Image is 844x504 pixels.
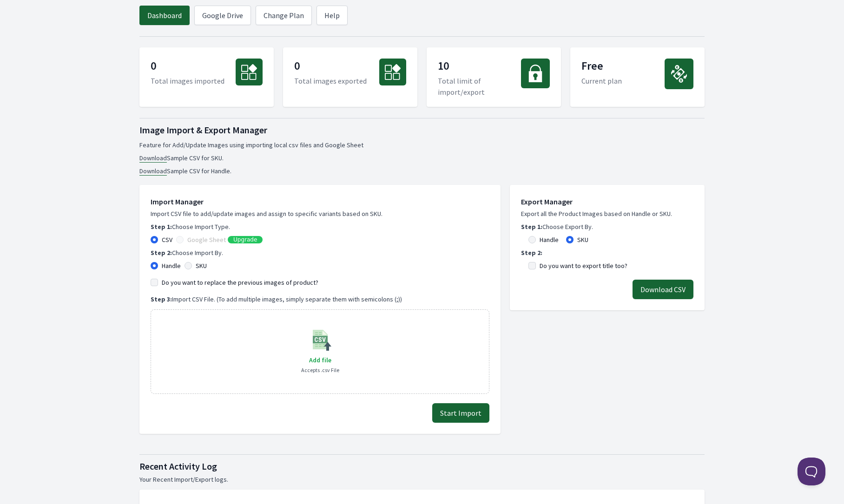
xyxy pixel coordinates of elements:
p: 0 [294,59,367,75]
b: Step 1: [521,223,542,231]
b: Step 2: [521,249,542,257]
a: Download [139,154,167,163]
label: Do you want to export title too? [540,261,627,270]
p: Choose Export By. [521,222,693,231]
p: Your Recent Import/Export logs. [139,475,705,484]
p: Total images imported [151,75,224,86]
p: Import CSV File. (To add multiple images, simply separate them with semicolons (;)) [151,295,489,304]
label: Do you want to replace the previous images of product? [162,278,318,287]
button: Download CSV [633,280,693,299]
p: Current plan [581,75,622,86]
a: Help [316,6,348,25]
label: SKU [196,261,207,270]
h1: Import Manager [151,196,489,207]
button: Start Import [432,403,489,423]
p: Total limit of import/export [438,75,521,98]
p: Accepts .csv File [301,366,339,375]
p: Total images exported [294,75,367,86]
span: Upgrade [233,236,257,243]
label: CSV [162,235,172,244]
a: Change Plan [256,6,312,25]
label: Google Sheet [187,235,226,244]
b: Step 3: [151,295,172,303]
h1: Export Manager [521,196,693,207]
a: Download [139,167,167,176]
p: Choose Import By. [151,248,489,257]
p: Import CSV file to add/update images and assign to specific variants based on SKU. [151,209,489,218]
p: 0 [151,59,224,75]
p: Export all the Product Images based on Handle or SKU. [521,209,693,218]
p: Free [581,59,622,75]
span: Add file [309,356,331,364]
label: Handle [540,235,559,244]
p: Feature for Add/Update Images using importing local csv files and Google Sheet [139,140,705,150]
li: Sample CSV for Handle. [139,166,705,176]
label: SKU [577,235,588,244]
h1: Image Import & Export Manager [139,124,705,137]
p: Choose Import Type. [151,222,489,231]
b: Step 1: [151,223,172,231]
iframe: Toggle Customer Support [798,458,825,485]
a: Google Drive [194,6,251,25]
p: 10 [438,59,521,75]
h1: Recent Activity Log [139,460,705,473]
a: Dashboard [139,6,190,25]
b: Step 2: [151,249,172,257]
li: Sample CSV for SKU. [139,153,705,163]
label: Handle [162,261,181,270]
